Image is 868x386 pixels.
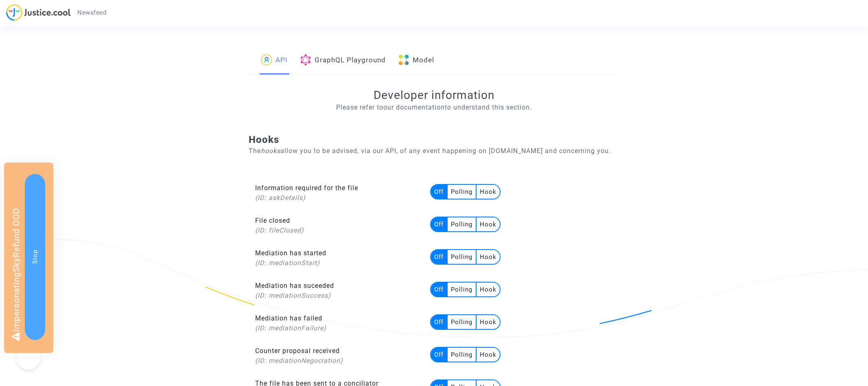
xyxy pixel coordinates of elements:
img: icon-passager.svg [261,54,272,66]
a: API [261,47,288,75]
multi-toggle-item: Hook [477,250,500,264]
p: The allow you to be advised, via our API, of any event happening on [DOMAIN_NAME] and concerning ... [249,146,619,156]
img: blocks.png [398,54,409,66]
multi-toggle-item: Hook [477,185,500,199]
td: Counter proposal received [249,340,423,372]
multi-toggle-item: Polling [448,283,477,296]
multi-toggle-item: Polling [448,250,477,264]
div: (ID: mediationFailure) [255,323,422,333]
td: Mediation has failed [249,307,423,340]
multi-toggle-item: Off [431,315,448,329]
b: Hooks [249,134,279,145]
a: our documentation [383,103,445,111]
multi-toggle-item: Hook [477,348,500,362]
multi-toggle-item: Polling [448,185,477,199]
td: Mediation has started [249,242,423,274]
td: File closed [249,209,423,242]
multi-toggle-item: Off [431,348,448,362]
span: Newsfeed [77,9,106,16]
span: Stop [31,250,39,264]
multi-toggle-item: Polling [448,348,477,362]
multi-toggle-item: Hook [477,283,500,296]
td: Information required for the file [249,177,423,209]
a: Model [398,47,434,75]
div: (ID: mediationSuccess) [255,291,422,300]
multi-toggle-item: Off [431,217,448,231]
td: Mediation has suceeded [249,274,423,307]
iframe: Help Scout Beacon - Open [16,345,41,370]
div: Impersonating [4,162,53,353]
multi-toggle-item: Polling [448,315,477,329]
button: Stop [25,174,45,340]
div: (ID: askDetails) [255,193,422,203]
i: hooks [261,147,280,155]
multi-toggle-item: Hook [477,315,500,329]
div: (ID: mediationStart) [255,258,422,268]
img: graphql.png [300,54,311,66]
a: Newsfeed [71,7,113,19]
img: jc-logo.svg [6,4,71,21]
multi-toggle-item: Polling [448,217,477,231]
h2: Developer information [249,88,619,102]
div: (ID: mediationNegociation) [255,356,422,366]
multi-toggle-item: Off [431,250,448,264]
multi-toggle-item: Off [431,185,448,199]
multi-toggle-item: Hook [477,217,500,231]
div: (ID: fileClosed) [255,226,422,235]
multi-toggle-item: Off [431,283,448,296]
a: GraphQL Playground [300,47,386,75]
p: Please refer to to understand this section. [249,102,619,112]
